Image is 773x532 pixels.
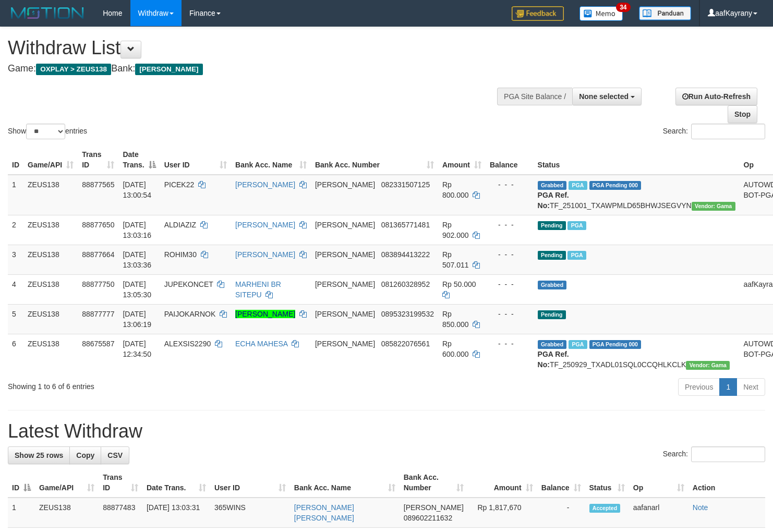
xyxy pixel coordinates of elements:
td: 3 [8,245,23,274]
span: 88877664 [82,250,114,259]
div: - - - [490,309,529,319]
a: Show 25 rows [8,446,70,464]
th: Trans ID: activate to sort column ascending [78,145,118,175]
th: Bank Acc. Name: activate to sort column ascending [290,468,400,498]
td: ZEUS138 [23,175,78,215]
td: 2 [8,215,23,245]
th: Status: activate to sort column ascending [585,468,629,498]
td: ZEUS138 [23,245,78,274]
span: 88675587 [82,340,114,348]
span: 88877777 [82,310,114,318]
span: Copy 081260328952 to clipboard [381,280,430,288]
span: Rp 800.000 [442,180,469,199]
span: PICEK22 [164,180,195,189]
td: ZEUS138 [23,334,78,374]
th: ID: activate to sort column descending [8,468,35,498]
th: Bank Acc. Name: activate to sort column ascending [231,145,311,175]
td: [DATE] 13:03:31 [142,498,210,528]
span: JUPEKONCET [164,280,213,288]
a: [PERSON_NAME] [235,250,295,259]
span: 88877650 [82,221,114,229]
input: Search: [691,124,765,139]
span: Pending [538,310,566,319]
td: aafanarl [629,498,689,528]
span: Copy 089602211632 to clipboard [404,514,452,522]
span: [DATE] 13:05:30 [123,280,151,299]
span: Grabbed [538,340,567,349]
span: Copy 085822076561 to clipboard [381,340,430,348]
th: Bank Acc. Number: activate to sort column ascending [311,145,438,175]
span: 88877750 [82,280,114,288]
span: [DATE] 13:03:16 [123,221,151,239]
span: [PERSON_NAME] [315,221,375,229]
span: Pending [538,221,566,230]
div: - - - [490,338,529,349]
td: 6 [8,334,23,374]
span: Rp 50.000 [442,280,476,288]
span: [DATE] 12:34:50 [123,340,151,358]
span: Rp 600.000 [442,340,469,358]
a: Stop [728,105,757,123]
span: Show 25 rows [15,451,63,460]
div: PGA Site Balance / [497,88,572,105]
span: Copy 082331507125 to clipboard [381,180,430,189]
td: 365WINS [210,498,290,528]
h4: Game: Bank: [8,64,505,74]
div: - - - [490,220,529,230]
span: [DATE] 13:00:54 [123,180,151,199]
span: Rp 902.000 [442,221,469,239]
h1: Latest Withdraw [8,421,765,442]
td: Rp 1,817,670 [468,498,537,528]
th: ID [8,145,23,175]
span: ROHIM30 [164,250,197,259]
td: 4 [8,274,23,304]
th: User ID: activate to sort column ascending [210,468,290,498]
span: ALDIAZIZ [164,221,196,229]
button: None selected [572,88,642,105]
span: [PERSON_NAME] [404,503,464,512]
th: Balance [486,145,534,175]
span: [PERSON_NAME] [315,340,375,348]
span: [PERSON_NAME] [135,64,202,75]
td: 1 [8,498,35,528]
th: Amount: activate to sort column ascending [468,468,537,498]
th: Amount: activate to sort column ascending [438,145,486,175]
span: OXPLAY > ZEUS138 [36,64,111,75]
span: Marked by aafanarl [569,181,587,190]
a: Next [736,378,765,396]
span: Marked by aafanarl [567,221,586,230]
span: 34 [616,3,630,12]
span: Grabbed [538,181,567,190]
label: Show entries [8,124,87,139]
img: panduan.png [639,6,691,20]
a: [PERSON_NAME] [235,310,295,318]
td: 88877483 [99,498,142,528]
span: Copy [76,451,94,460]
div: - - - [490,179,529,190]
span: [PERSON_NAME] [315,250,375,259]
span: [DATE] 13:03:36 [123,250,151,269]
span: Marked by aafanarl [567,251,586,260]
span: Copy 0895323199532 to clipboard [381,310,434,318]
th: Action [689,468,765,498]
span: [PERSON_NAME] [315,310,375,318]
h1: Withdraw List [8,38,505,58]
img: MOTION_logo.png [8,5,87,21]
th: Trans ID: activate to sort column ascending [99,468,142,498]
span: PGA Pending [589,340,642,349]
span: Rp 850.000 [442,310,469,329]
a: 1 [719,378,737,396]
span: [PERSON_NAME] [315,180,375,189]
b: PGA Ref. No: [538,350,569,369]
span: None selected [579,92,629,101]
a: MARHENI BR SITEPU [235,280,281,299]
span: PAIJOKARNOK [164,310,216,318]
span: [PERSON_NAME] [315,280,375,288]
label: Search: [663,446,765,462]
th: Bank Acc. Number: activate to sort column ascending [400,468,468,498]
td: 5 [8,304,23,334]
select: Showentries [26,124,65,139]
span: Vendor URL: https://trx31.1velocity.biz [686,361,730,370]
th: Game/API: activate to sort column ascending [23,145,78,175]
th: Op: activate to sort column ascending [629,468,689,498]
